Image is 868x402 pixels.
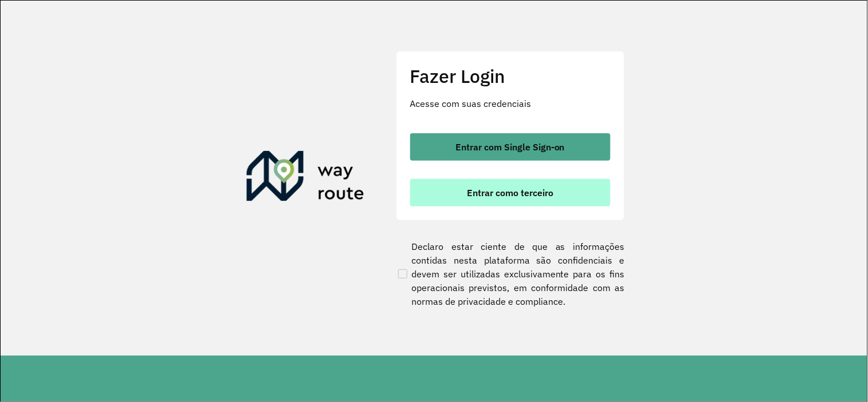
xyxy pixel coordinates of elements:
img: Roteirizador AmbevTech [247,151,364,206]
button: button [410,133,611,161]
h2: Fazer Login [410,65,611,87]
span: Entrar como terceiro [467,188,553,197]
p: Acesse com suas credenciais [410,97,611,110]
button: button [410,179,611,206]
label: Declaro estar ciente de que as informações contidas nesta plataforma são confidenciais e devem se... [396,240,625,308]
span: Entrar com Single Sign-on [455,142,565,152]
